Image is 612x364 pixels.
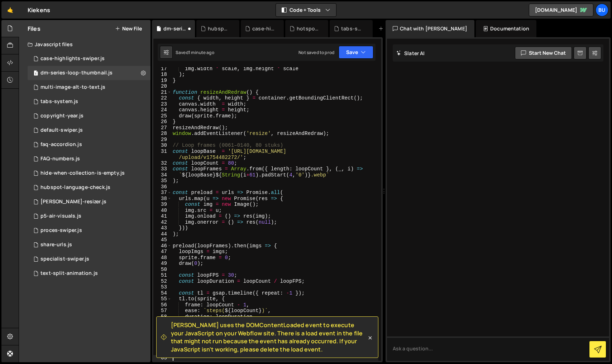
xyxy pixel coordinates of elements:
div: 35 [153,178,172,184]
div: 19 [153,78,172,84]
div: 28 [153,131,172,137]
div: 29 [153,137,172,143]
button: New File [115,26,142,31]
span: 1 [34,71,38,77]
div: 54 [153,290,172,296]
div: 17 [153,66,172,72]
div: 65 [153,355,172,361]
div: 16163/43460.js [28,223,150,238]
div: 36 [153,184,172,190]
div: faq-accordion.js [40,141,82,148]
div: 63 [153,343,172,349]
div: 25 [153,113,172,119]
div: hide-when-collection-is-empty.js [40,170,125,176]
span: [PERSON_NAME] uses the DOMContentLoaded event to execute your JavaScript on your Webflow site. Th... [171,321,367,353]
div: 16163/43453.js [28,166,150,180]
div: case-highlights-swiper.js [40,55,105,62]
button: Start new chat [515,47,572,59]
div: 16163/43457.js [28,195,150,209]
div: 18 [153,72,172,78]
div: 44 [153,231,172,237]
div: 55 [153,296,172,302]
div: 32 [153,160,172,166]
div: Not saved to prod [298,49,334,55]
div: 16163/43461.js [28,238,150,252]
div: 43 [153,225,172,231]
div: 16163/45964.js [28,66,150,80]
h2: Files [28,25,40,33]
div: dm-series-loop-thumbnail.js [163,25,186,32]
div: 21 [153,89,172,96]
div: 16163/43451.js [28,252,150,266]
div: [PERSON_NAME]-resizer.js [40,199,106,205]
div: FAQ-numbers.js [40,156,80,162]
div: hubspot-language-check.js [40,184,110,191]
div: 26 [153,119,172,125]
div: 24 [153,107,172,113]
a: Bu [596,4,608,16]
div: 22 [153,95,172,101]
div: hotspots-interaction.js [297,25,320,32]
div: 50 [153,267,172,273]
div: 48 [153,255,172,261]
div: 16163/43449.js [28,123,150,137]
a: [DOMAIN_NAME] [529,4,593,16]
div: 40 [153,208,172,214]
div: 1 minute ago [188,49,214,55]
div: 16163/43452.js [28,109,150,123]
div: 16163/43456.js [28,266,150,281]
div: 52 [153,278,172,285]
div: Saved [176,49,214,55]
div: 62 [153,338,172,344]
div: 53 [153,284,172,290]
div: 39 [153,202,172,208]
div: 33 [153,166,172,172]
div: 16163/43454.js [28,137,150,152]
div: 37 [153,190,172,196]
div: 61 [153,331,172,338]
div: default-swiper.js [40,127,83,134]
div: 16163/43450.js [28,52,150,66]
div: case-highlights-swiper.js [252,25,275,32]
div: 64 [153,349,172,355]
div: 56 [153,302,172,308]
button: Save [339,46,373,59]
div: multi-image-alt-to-text.js [40,84,105,91]
div: share-urls.js [40,242,72,248]
div: 38 [153,196,172,202]
div: 51 [153,272,172,278]
div: dm-series-loop-thumbnail.js [40,70,113,76]
div: copyright-year.js [40,113,83,119]
div: 30 [153,142,172,149]
div: 57 [153,308,172,314]
a: 🤙 [1,1,19,19]
div: 34 [153,172,172,178]
div: 59 [153,320,172,326]
div: Javascript files [19,37,150,52]
div: 16163/43448.js [28,209,150,223]
div: 20 [153,83,172,89]
div: specialist-swiper.js [40,256,89,262]
div: 60 [153,326,172,332]
div: 27 [153,125,172,131]
div: 42 [153,219,172,225]
div: 47 [153,249,172,255]
div: 23 [153,101,172,107]
div: tabs-system.js [40,98,78,105]
div: Chat with [PERSON_NAME] [386,20,474,37]
div: 46 [153,243,172,249]
div: 16163/43509.js [28,80,150,94]
div: p5-air-visuals.js [40,213,81,219]
div: 31 [153,149,172,160]
div: 16163/43508.js [28,94,150,109]
div: 49 [153,261,172,267]
div: hubspot-language-check.js [208,25,231,32]
div: 16163/43455.js [28,180,150,195]
div: New File [378,25,408,32]
div: 58 [153,314,172,320]
div: text-split-animation.js [40,270,98,277]
div: proces-swiper.js [40,227,82,234]
div: 41 [153,213,172,219]
div: 16163/43462.js [28,152,150,166]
